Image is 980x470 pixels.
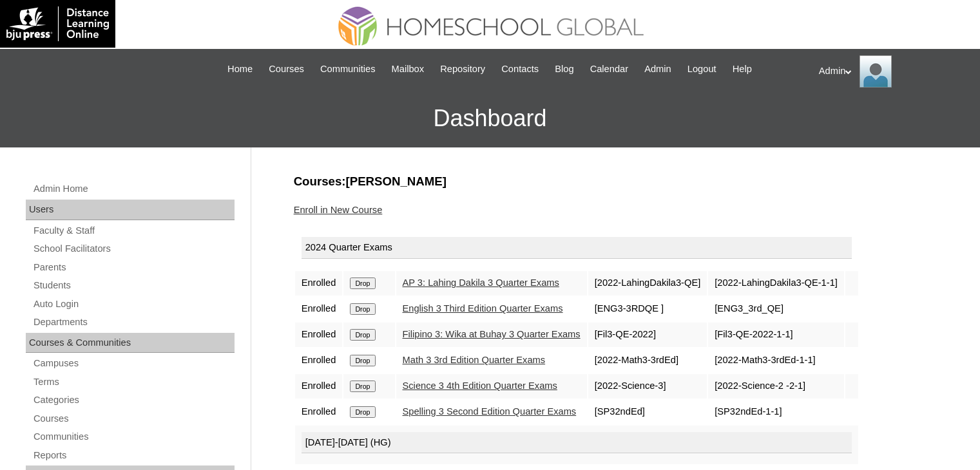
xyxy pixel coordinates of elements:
[555,62,573,77] span: Blog
[6,89,974,147] h3: Dashboard
[227,62,253,77] span: Home
[350,355,375,366] input: Drop
[294,205,383,215] a: Enroll in New Course
[708,400,844,424] td: [SP32ndEd-1-1]
[644,62,671,77] span: Admin
[708,323,844,347] td: [Fil3-QE-2022-1-1]
[32,447,235,464] a: Reports
[6,6,109,41] img: logo-white.png
[26,200,235,220] div: Users
[294,173,932,190] h3: Courses:[PERSON_NAME]
[32,429,235,445] a: Communities
[32,241,235,257] a: School Facilitators
[548,62,580,77] a: Blog
[269,62,304,77] span: Courses
[638,62,678,77] a: Admin
[588,297,707,321] td: [ENG3-3RDQE ]
[32,259,235,276] a: Parents
[403,381,557,391] a: Science 3 4th Edition Quarter Exams
[860,55,892,88] img: Admin Homeschool Global
[495,62,545,77] a: Contacts
[32,223,235,239] a: Faculty & Staff
[320,62,376,77] span: Communities
[819,55,967,88] div: Admin
[32,181,235,197] a: Admin Home
[708,374,844,399] td: [2022-Science-2 -2-1]
[302,432,852,454] div: [DATE]-[DATE] (HG)
[392,62,425,77] span: Mailbox
[588,323,707,347] td: [Fil3-QE-2022]
[350,406,375,418] input: Drop
[350,303,375,315] input: Drop
[584,62,635,77] a: Calendar
[32,314,235,330] a: Departments
[708,297,844,321] td: [ENG3_3rd_QE]
[314,62,382,77] a: Communities
[588,400,707,424] td: [SP32ndEd]
[350,381,375,392] input: Drop
[403,303,563,314] a: English 3 Third Edition Quarter Exams
[32,392,235,408] a: Categories
[32,277,235,294] a: Students
[681,62,723,77] a: Logout
[32,296,235,312] a: Auto Login
[262,62,311,77] a: Courses
[221,62,259,77] a: Home
[726,62,758,77] a: Help
[32,355,235,371] a: Campuses
[708,271,844,296] td: [2022-LahingDakila3-QE-1-1]
[295,271,343,296] td: Enrolled
[588,271,707,296] td: [2022-LahingDakila3-QE]
[385,62,431,77] a: Mailbox
[590,62,628,77] span: Calendar
[295,400,343,424] td: Enrolled
[501,62,539,77] span: Contacts
[440,62,485,77] span: Repository
[295,323,343,347] td: Enrolled
[32,411,235,427] a: Courses
[708,348,844,373] td: [2022-Math3-3rdEd-1-1]
[403,277,559,288] a: AP 3: Lahing Dakila 3 Quarter Exams
[403,355,546,365] a: Math 3 3rd Edition Quarter Exams
[434,62,492,77] a: Repository
[588,374,707,399] td: [2022-Science-3]
[350,329,375,341] input: Drop
[26,333,235,353] div: Courses & Communities
[32,374,235,390] a: Terms
[302,237,852,259] div: 2024 Quarter Exams
[403,329,581,339] a: Filipino 3: Wika at Buhay 3 Quarter Exams
[350,277,375,289] input: Drop
[687,62,716,77] span: Logout
[733,62,752,77] span: Help
[403,406,577,417] a: Spelling 3 Second Edition Quarter Exams
[588,348,707,373] td: [2022-Math3-3rdEd]
[295,297,343,321] td: Enrolled
[295,348,343,373] td: Enrolled
[295,374,343,399] td: Enrolled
